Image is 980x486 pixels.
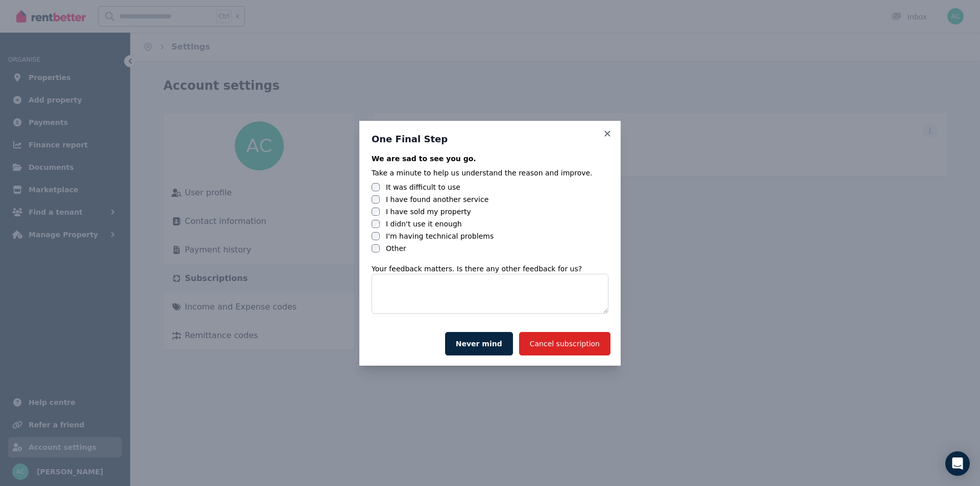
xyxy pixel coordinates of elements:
[945,451,970,476] div: Open Intercom Messenger
[519,332,610,355] button: Cancel subscription
[386,219,462,229] label: I didn't use it enough
[386,194,488,204] label: I have found another service
[372,168,608,178] div: Take a minute to help us understand the reason and improve.
[372,154,608,164] div: We are sad to see you go.
[386,231,494,241] label: I'm having technical problems
[386,207,471,217] label: I have sold my property
[372,133,608,145] h3: One Final Step
[372,264,608,274] div: Your feedback matters. Is there any other feedback for us?
[445,332,513,355] button: Never mind
[386,243,406,253] label: Other
[386,182,460,192] label: It was difficult to use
